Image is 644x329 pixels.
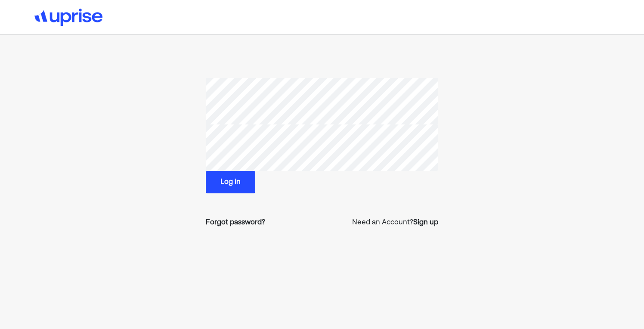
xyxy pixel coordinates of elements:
p: Need an Account? [352,217,438,228]
a: Forgot password? [206,217,265,228]
a: Sign up [413,217,438,228]
button: Log in [206,171,255,193]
